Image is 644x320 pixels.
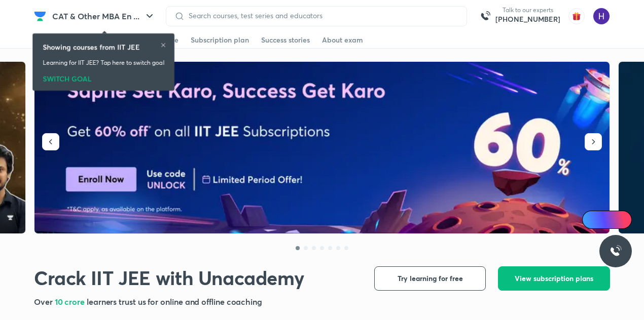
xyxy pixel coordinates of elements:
input: Search courses, test series and educators [185,12,458,20]
button: Try learning for free [374,266,486,291]
div: SWITCH GOAL [43,71,164,83]
p: Learning for IIT JEE? Tap here to switch goal [43,58,164,67]
img: Icon [588,216,596,224]
img: ttu [610,245,622,257]
a: [PHONE_NUMBER] [495,14,560,24]
p: Talk to our experts [495,6,560,14]
div: Success stories [261,35,310,45]
span: learners trust us for online and offline coaching [87,296,262,307]
img: avatar [568,8,585,24]
img: Company Logo [34,10,46,22]
img: Hitesh Maheshwari [593,8,610,25]
a: Subscription plan [191,32,249,48]
div: About exam [322,35,363,45]
a: Ai Doubts [582,211,632,229]
h1: Crack IIT JEE with Unacademy [34,266,304,290]
button: View subscription plans [498,266,610,291]
span: View subscription plans [515,273,593,284]
h6: Showing courses from IIT JEE [43,42,140,52]
div: Subscription plan [191,35,249,45]
a: Success stories [261,32,310,48]
button: CAT & Other MBA En ... [46,6,162,26]
span: Try learning for free [398,273,463,284]
img: call-us [475,6,495,26]
span: 10 crore [55,296,87,307]
span: Ai Doubts [599,216,626,224]
span: Over [34,296,55,307]
a: About exam [322,32,363,48]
